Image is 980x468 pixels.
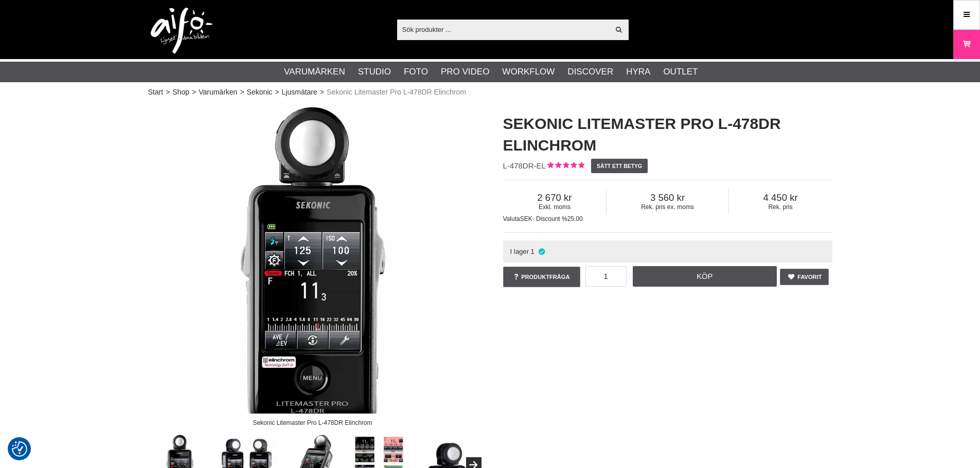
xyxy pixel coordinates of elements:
[327,87,466,98] span: Sekonic Litemaster Pro L-478DR Elinchrom
[320,87,324,98] span: >
[520,215,532,222] span: SEK
[503,161,546,170] span: L-478DR-EL
[12,441,27,457] img: Revisit consent button
[607,203,728,211] span: Rek. pris ex. moms
[199,87,237,98] a: Varumärken
[729,192,832,203] span: 4 450
[591,159,648,173] a: Sätt ett betyg
[148,87,164,98] a: Start
[397,22,610,37] input: Sök produkter ...
[567,65,613,79] a: Discover
[503,267,580,287] a: Produktfråga
[503,215,520,222] span: Valuta
[503,203,607,211] span: Exkl. moms
[441,65,489,79] a: Pro Video
[244,414,381,432] div: Sekonic Litemaster Pro L-478DR Elinchrom
[282,87,317,98] a: Ljusmätare
[729,203,832,211] span: Rek. pris
[148,103,477,432] img: Sekonic Litemaster Pro L-478DR Elinchrom
[503,113,832,156] h1: Sekonic Litemaster Pro L-478DR Elinchrom
[780,269,829,285] a: Favorit
[537,248,546,255] i: I lager
[531,248,534,255] span: 1
[404,65,428,79] a: Foto
[275,87,279,98] span: >
[172,87,189,98] a: Shop
[567,215,583,222] span: 25.00
[12,440,27,458] button: Samtyckesinställningar
[240,87,244,98] span: >
[358,65,391,79] a: Studio
[607,192,728,203] span: 3 560
[663,65,698,79] a: Outlet
[626,65,650,79] a: Hyra
[284,65,345,79] a: Varumärken
[532,215,567,222] span: - Discount %
[192,87,196,98] span: >
[503,192,607,203] span: 2 670
[510,248,529,255] span: I lager
[166,87,170,98] span: >
[633,266,777,287] a: Köp
[546,161,584,172] div: Kundbetyg: 5.00
[247,87,273,98] a: Sekonic
[151,8,212,54] img: logo.png
[502,65,555,79] a: Workflow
